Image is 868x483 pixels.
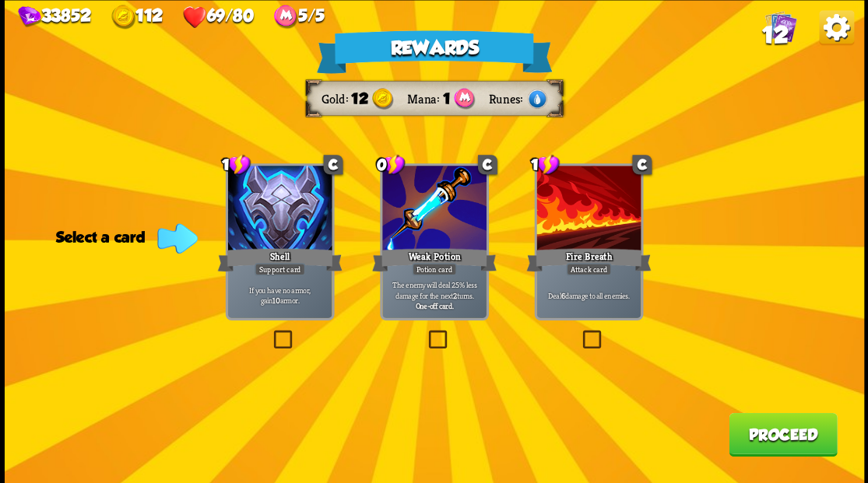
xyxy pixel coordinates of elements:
[632,155,652,174] div: C
[729,412,837,456] button: Proceed
[217,246,342,274] div: Shell
[561,290,564,300] b: 6
[18,5,91,27] div: Gems
[230,285,329,305] p: If you have no armor, gain armor.
[56,228,192,245] div: Select a card
[371,246,496,274] div: Weak Potion
[273,5,324,29] div: Mana
[539,290,638,300] p: Deal damage to all enemies.
[526,246,651,274] div: Fire Breath
[182,5,253,29] div: Health
[452,290,456,300] b: 2
[321,90,351,107] div: Gold
[111,5,163,29] div: Gold
[255,263,305,275] div: Support card
[477,155,497,174] div: C
[406,90,442,107] div: Mana
[761,22,788,48] span: 12
[442,90,449,107] span: 1
[371,88,393,110] img: gold.png
[273,5,297,29] img: ManaPoints.png
[764,10,796,45] div: View all the cards in your deck
[819,10,854,45] img: OptionsButton.png
[566,263,611,275] div: Attack card
[222,153,251,175] div: 1
[385,279,483,299] p: The enemy will deal 25% less damage for the next turns.
[412,263,456,275] div: Potion card
[157,223,198,254] img: indicator-arrow.png
[488,90,525,107] div: Runes
[530,153,559,175] div: 1
[18,6,40,28] img: gem.png
[316,30,552,73] div: Rewards
[764,10,796,42] img: Cards_Icon.png
[323,155,343,174] div: C
[376,153,405,175] div: 0
[454,88,475,110] img: ManaPoints.png
[272,295,279,305] b: 10
[351,90,368,107] span: 12
[415,300,453,310] b: One-off card.
[182,5,206,29] img: health.png
[111,5,135,29] img: gold.png
[526,88,548,110] img: Water.png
